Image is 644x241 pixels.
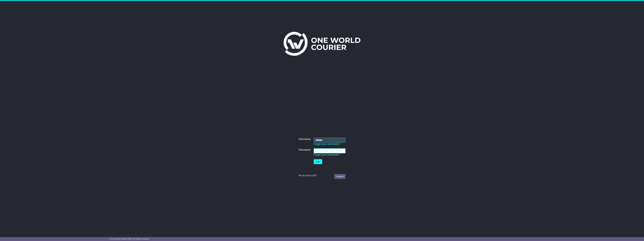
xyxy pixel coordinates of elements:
a: Register [334,174,345,179]
div: No account yet? [298,174,345,177]
img: One World [284,32,360,56]
a: Forgot your username? [314,143,340,145]
a: Forgot your password? [314,153,340,156]
span: © One World Courier 2025. All rights reserved. [109,238,149,240]
label: Password [298,148,310,151]
label: Username [298,138,311,141]
button: Login [314,159,322,164]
